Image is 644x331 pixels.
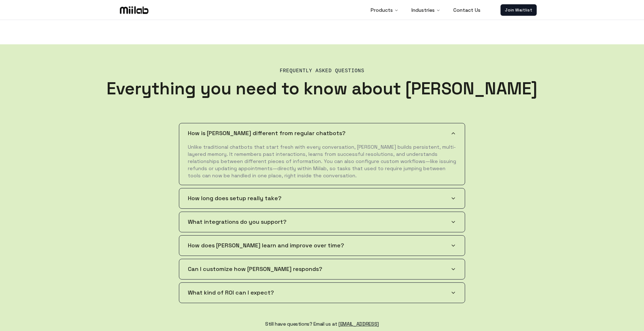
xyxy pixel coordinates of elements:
button: Products [365,3,404,17]
h2: Frequently Asked Questions [99,67,545,74]
nav: Main [365,3,486,17]
div: How is [PERSON_NAME] different from regular chatbots? [179,143,465,185]
button: What kind of ROI can I expect? [179,283,465,303]
h4: Still have questions? Email us at [99,320,545,327]
button: Can I customize how [PERSON_NAME] responds? [179,259,465,279]
span: Can I customize how [PERSON_NAME] responds? [188,265,322,273]
button: How does [PERSON_NAME] learn and improve over time? [179,236,465,256]
span: How is [PERSON_NAME] different from regular chatbots? [188,129,346,138]
img: Logo [118,5,150,15]
a: Join Waitlist [501,4,537,16]
button: What integrations do you support? [179,212,465,232]
div: Unlike traditional chatbots that start fresh with every conversation, [PERSON_NAME] builds persis... [179,143,465,185]
a: Contact Us [448,3,486,17]
span: What integrations do you support? [188,218,287,226]
span: How long does setup really take? [188,194,282,203]
h3: Everything you need to know about [PERSON_NAME] [99,80,545,97]
span: How does [PERSON_NAME] learn and improve over time? [188,241,344,250]
button: How long does setup really take? [179,188,465,208]
a: Logo [107,5,161,15]
a: [EMAIL_ADDRESS] [338,321,379,327]
span: What kind of ROI can I expect? [188,288,274,297]
button: How is [PERSON_NAME] different from regular chatbots? [179,123,465,143]
button: Industries [406,3,446,17]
